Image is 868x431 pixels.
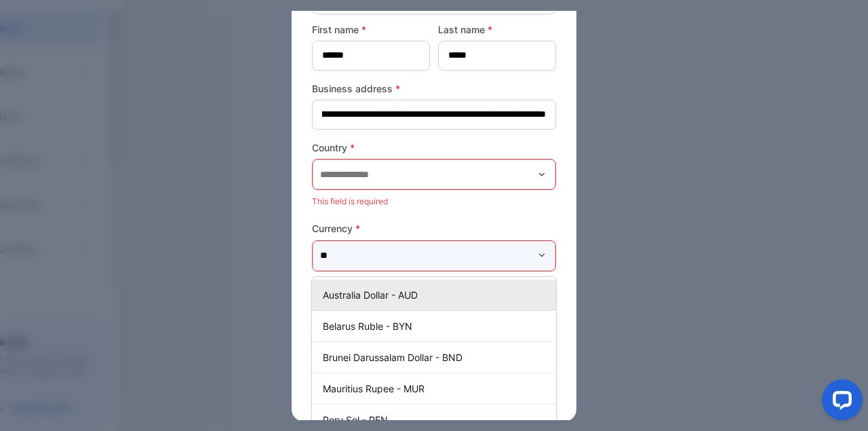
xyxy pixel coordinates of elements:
[312,81,556,96] label: Business address
[312,221,556,236] label: Currency
[323,319,551,333] p: Belarus Ruble - BYN
[323,350,551,364] p: Brunei Darussalam Dollar - BND
[323,381,551,396] p: Mauritius Rupee - MUR
[312,193,556,210] p: This field is required
[312,274,556,292] p: This field is required
[438,22,556,37] label: Last name
[323,288,551,302] p: Australia Dollar - AUD
[312,22,430,37] label: First name
[811,374,868,431] iframe: LiveChat chat widget
[323,413,551,427] p: Peru Sol - PEN
[312,140,556,155] label: Country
